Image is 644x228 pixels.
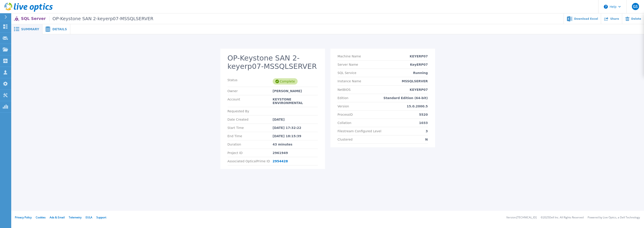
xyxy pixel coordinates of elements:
[49,16,153,21] span: OP-Keystone SAN 2-keyerp07-MSSQLSERVER
[228,109,273,113] p: Requested By
[52,28,67,31] span: Details
[402,79,428,83] p: MSSQLSERVER
[69,215,82,219] a: Telemetry
[273,89,318,93] div: [PERSON_NAME]
[413,71,428,75] p: Running
[36,215,46,219] a: Cookies
[410,54,428,58] p: KEYERP07
[228,126,273,130] p: Start Time
[419,121,428,125] p: 1033
[410,88,428,91] p: KEYERP07
[610,17,619,20] span: Share
[383,96,428,100] p: Standard Edition (64-bit)
[273,159,288,163] a: 2954428
[96,215,106,219] a: Support
[273,143,318,146] div: 43 minutes
[273,118,318,121] div: [DATE]
[574,17,598,20] span: Download Excel
[21,16,153,21] p: SQL Server
[338,104,349,108] p: Version
[228,89,273,93] p: Owner
[228,118,273,121] p: Date Created
[588,216,640,219] li: Powered by Live Optics, a Dell Technology
[338,54,361,58] p: Machine Name
[228,134,273,138] p: End Time
[338,71,356,75] p: SQL Service
[228,78,273,85] p: Status
[425,138,428,141] p: N
[338,96,348,100] p: Edition
[338,113,353,116] p: ProcessID
[273,98,318,105] div: KEYSTONE ENVIRONMENTAL
[228,54,318,71] h2: OP-Keystone SAN 2-keyerp07-MSSQLSERVER
[273,126,318,130] div: [DATE] 17:32:22
[338,63,358,66] p: Server Name
[86,215,92,219] a: EULA
[338,121,352,125] p: Collation
[228,159,273,163] p: Associated OpticalPrime ID
[15,215,32,219] a: Privacy Policy
[541,216,584,219] li: © 2025 Dell Inc. All Rights Reserved
[506,216,537,219] li: Version: [TECHNICAL_ID]
[21,28,39,31] span: Summary
[273,78,298,85] div: Complete
[50,215,65,219] a: Ads & Email
[228,98,273,105] p: Account
[419,113,428,116] p: 5520
[338,79,361,83] p: Instance Name
[228,143,273,146] p: Duration
[631,17,641,20] span: Delete
[338,138,353,141] p: Clustered
[633,5,638,8] span: GS
[407,104,428,108] p: 15.0.2000.5
[338,129,381,133] p: Filestream Configured Level
[273,134,318,138] div: [DATE] 18:15:39
[273,151,318,155] div: 2961949
[338,88,351,91] p: NetBIOS
[228,151,273,155] p: Project ID
[410,63,428,66] p: KeyERP07
[426,129,428,133] p: 3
